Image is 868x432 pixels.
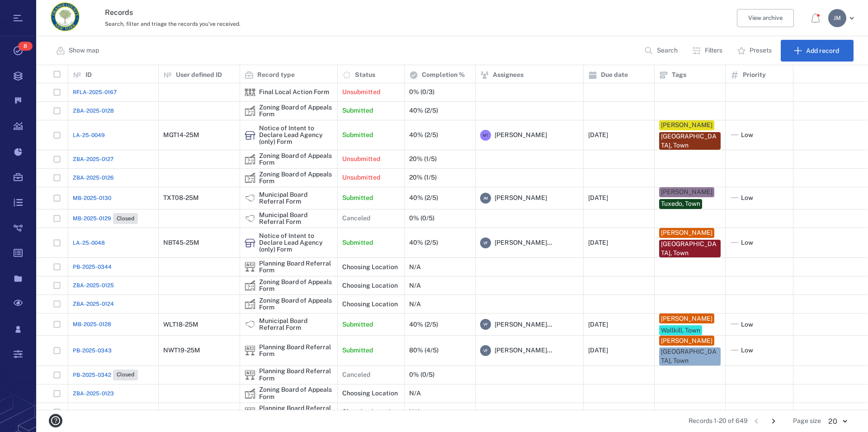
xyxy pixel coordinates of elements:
div: Planning Board Referral Form [245,407,255,418]
span: MB-2025-0128 [73,320,111,328]
p: Record type [257,71,295,80]
span: [PERSON_NAME]... [495,238,552,247]
div: [GEOGRAPHIC_DATA], Town [661,347,719,365]
img: icon Municipal Board Referral Form [245,213,255,224]
div: [DATE] [588,347,608,354]
div: V F [480,319,491,330]
span: Low [741,320,753,329]
div: Zoning Board of Appeals Form [245,280,255,291]
img: icon Zoning Board of Appeals Form [245,105,255,116]
button: Show map [51,40,106,62]
p: Submitted [342,320,373,329]
h3: Records [105,7,598,18]
div: Zoning Board of Appeals Form [259,386,333,400]
div: V F [480,237,491,248]
div: Municipal Board Referral Form [245,213,255,224]
span: Low [741,346,753,355]
div: Final Local Action Form [259,89,329,95]
p: Search [657,46,678,55]
p: Submitted [342,131,373,140]
div: 0% (0/5) [409,371,434,378]
img: icon Zoning Board of Appeals Form [245,280,255,291]
p: Submitted [342,346,373,355]
div: Zoning Board of Appeals Form [245,105,255,116]
p: Submitted [342,238,373,247]
p: ID [85,71,92,80]
div: Zoning Board of Appeals Form [245,299,255,309]
span: Records 1-20 of 649 [689,417,748,426]
span: PB-2025-0342 [73,371,111,379]
a: RFLA-2025-0167 [73,88,117,96]
button: View archive [737,9,794,27]
p: Presets [750,46,772,55]
a: LA-25-0048 [73,239,105,247]
div: N/A [409,282,421,289]
button: Search [639,40,685,62]
div: Zoning Board of Appeals Form [259,152,333,166]
div: Zoning Board of Appeals Form [259,104,333,118]
button: JM [828,9,857,27]
a: ZBA-2025-0128 [73,107,114,115]
p: Canceled [342,214,370,223]
button: Filters [687,40,730,62]
div: WLT18-25M [163,321,198,328]
div: [DATE] [588,321,608,328]
div: [DATE] [588,239,608,246]
p: Assignees [493,71,524,80]
div: Municipal Board Referral Form [259,318,333,332]
p: Status [355,71,375,80]
span: ZBA-2025-0125 [73,281,114,290]
div: [PERSON_NAME] [661,188,712,197]
span: [PERSON_NAME] [495,131,547,140]
a: LA-25-0049 [73,131,105,139]
span: MB-2025-0129 [73,214,111,223]
p: Due date [601,71,628,80]
div: 40% (2/5) [409,107,438,114]
span: [PERSON_NAME]... [495,346,552,355]
p: Show map [69,46,99,55]
p: Priority [743,71,766,80]
nav: pagination navigation [748,414,782,428]
div: J M [480,193,491,204]
p: Submitted [342,194,373,203]
div: Wallkill, Town [661,326,700,335]
div: V F [480,345,491,356]
div: Municipal Board Referral Form [259,191,333,205]
a: PB-2025-0343 [73,347,112,355]
div: Municipal Board Referral Form [259,212,333,226]
div: Zoning Board of Appeals Form [259,297,333,311]
span: 8 [18,42,33,51]
div: Tuxedo, Town [661,199,700,209]
div: Notice of Intent to Declare Lead Agency (only) Form [245,237,255,248]
div: Planning Board Referral Form [245,370,255,380]
p: Choosing Location [342,281,398,290]
p: Choosing Location [342,263,398,272]
div: J M [828,9,846,27]
span: ZBA-2025-0124 [73,300,114,308]
a: ZBA-2025-0127 [73,155,113,163]
div: Planning Board Referral Form [245,261,255,272]
div: N/A [409,408,421,415]
a: PB-2025-0344 [73,263,112,271]
a: PB-2025-0341 [73,408,110,416]
img: icon Municipal Board Referral Form [245,319,255,330]
div: Planning Board Referral Form [259,405,333,419]
div: Zoning Board of Appeals Form [245,172,255,183]
div: 40% (2/5) [409,132,438,138]
div: [PERSON_NAME] [661,314,712,323]
div: MGT14-25M [163,132,199,138]
p: Choosing Location [342,300,398,309]
span: ZBA-2025-0126 [73,174,114,182]
span: [PERSON_NAME]... [495,320,552,329]
p: Completion % [422,71,465,80]
div: TXT08-25M [163,195,199,201]
a: ZBA-2025-0123 [73,389,114,398]
img: icon Zoning Board of Appeals Form [245,172,255,183]
div: Notice of Intent to Declare Lead Agency (only) Form [259,125,333,146]
img: icon Municipal Board Referral Form [245,193,255,204]
div: 0% (0/3) [409,89,434,95]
